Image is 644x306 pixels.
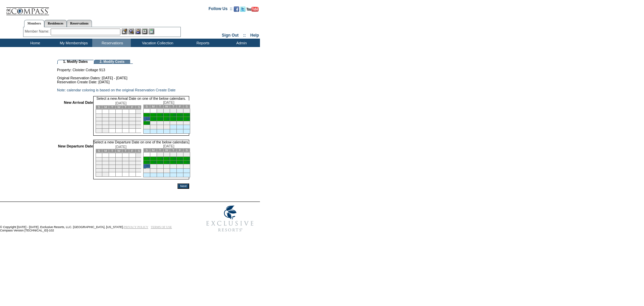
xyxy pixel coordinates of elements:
img: Impersonate [135,29,141,34]
img: Exclusive Resorts [200,202,260,235]
td: 22 [136,121,142,125]
td: T [170,148,177,152]
td: S [96,149,102,153]
td: 8 [136,114,142,118]
td: 22 [157,164,163,169]
td: 5 [183,109,190,113]
td: 26 [116,169,122,172]
a: 20 [146,121,150,125]
td: 26 [183,121,190,125]
td: 9 [96,118,102,121]
td: T [122,105,129,109]
a: 14 [153,117,156,121]
img: Follow us on Twitter [240,6,246,12]
a: 19 [186,117,190,121]
td: 31 [102,172,109,177]
a: 11 [180,113,183,117]
td: W [116,105,122,109]
td: 31 [102,129,109,133]
td: Note: calendar coloring is based on the original Reservation Create Date [57,88,189,92]
a: 7 [155,113,156,117]
td: 22 [157,121,163,125]
a: 10 [173,113,176,117]
td: 2 [163,152,170,157]
img: Reservations [142,29,148,34]
td: 3 [102,158,109,161]
td: S [143,148,150,152]
td: 2 [96,114,102,118]
td: 24 [102,125,109,129]
td: 14 [129,161,136,165]
td: 23 [96,125,102,129]
td: T [170,105,177,108]
td: 10 [102,118,109,121]
a: TERMS OF USE [151,225,172,229]
td: 27 [122,169,129,172]
td: 30 [96,129,102,133]
td: S [183,105,190,108]
td: W [163,105,170,108]
td: 4 [109,114,116,118]
a: 16 [166,161,170,164]
img: b_edit.gif [122,29,127,34]
a: 9 [168,157,170,160]
td: 11 [109,161,116,165]
td: 16 [96,165,102,169]
td: 30 [163,169,170,173]
td: 4 [109,158,116,161]
td: 28 [129,169,136,172]
a: PRIVACY POLICY [124,225,148,229]
td: S [183,148,190,152]
a: 15 [160,117,163,121]
td: 28 [129,125,136,129]
td: S [136,105,142,109]
td: 20 [122,165,129,169]
td: 24 [102,169,109,172]
td: New Arrival Date [58,100,93,136]
td: 29 [136,169,142,172]
td: Admin [221,39,260,47]
td: Reservations [92,39,131,47]
td: 1 [157,152,163,157]
a: 13 [146,161,150,164]
td: T [157,148,163,152]
td: 30 [163,125,170,129]
a: 13 [146,117,150,121]
div: Member Name: [25,29,51,34]
td: 4 [177,152,183,157]
td: 21 [150,164,157,169]
td: Select a new Departure Date on one of the below calendars. [93,140,190,144]
td: 29 [136,125,142,129]
a: 8 [161,157,163,160]
a: 12 [186,157,190,160]
a: 10 [173,157,176,160]
td: 13 [122,161,129,165]
td: W [163,148,170,152]
td: 8 [136,158,142,161]
span: [DATE] [163,144,174,148]
td: 12 [116,161,122,165]
td: 1. Modify Dates [57,60,94,64]
a: Sign Out [222,33,238,38]
td: T [109,105,116,109]
span: [DATE] [115,101,127,105]
td: T [122,149,129,153]
td: M [102,105,109,109]
td: 7 [129,158,136,161]
a: 7 [155,157,156,160]
td: Reports [183,39,221,47]
span: :: [243,33,246,38]
a: 11 [180,157,183,160]
td: W [116,149,122,153]
input: Next [177,183,189,189]
td: 3 [170,152,177,157]
a: Reservations [67,20,92,27]
td: Follow Us :: [209,6,232,14]
td: 18 [109,121,116,125]
td: 15 [136,161,142,165]
a: 8 [161,113,163,117]
a: Follow us on Twitter [240,8,246,12]
img: Compass Home [6,2,49,15]
td: T [157,105,163,108]
a: 15 [160,161,163,164]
